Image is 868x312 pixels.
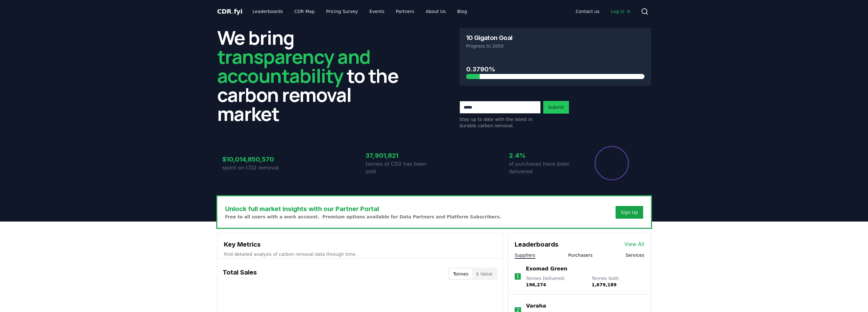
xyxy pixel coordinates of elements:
p: Free to all users with a work account. Premium options available for Data Partners and Platform S... [225,214,501,220]
p: spent on CO2 removal [222,164,291,172]
h3: Key Metrics [224,240,496,249]
a: Contact us [571,6,604,17]
h3: Unlock full market insights with our Partner Portal [225,204,501,214]
p: Find detailed analysis of carbon removal data through time. [224,251,496,257]
p: of purchases have been delivered [509,160,578,176]
a: Log in [606,6,636,17]
button: Sign Up [616,206,643,219]
nav: Main [571,6,636,17]
button: Suppliers [515,252,535,258]
h3: 2.4% [509,151,578,160]
p: 1 [516,273,519,280]
h3: 0.3790% [466,64,644,74]
button: Tonnes [449,269,472,279]
button: Submit [543,101,569,114]
h3: 10 Gigaton Goal [466,35,512,41]
a: Events [364,6,389,17]
h3: Leaderboards [515,240,558,249]
h3: 37,901,821 [366,151,434,160]
nav: Main [247,6,472,17]
span: Log in [611,8,630,15]
button: $ Value [472,269,496,279]
button: Purchasers [568,252,593,258]
h2: We bring to the carbon removal market [217,28,409,123]
a: Leaderboards [247,6,288,17]
span: . [232,8,234,15]
a: CDR.fyi [217,7,243,16]
span: 196,274 [526,282,546,287]
p: Stay up to date with the latest in durable carbon removal. [460,116,541,129]
button: Services [625,252,644,258]
a: View All [624,241,644,248]
p: Progress to 2050 [466,43,644,49]
span: 1,679,189 [591,282,617,287]
a: Sign Up [621,209,638,216]
a: Pricing Survey [321,6,363,17]
p: Tonnes Delivered : [526,275,585,288]
span: transparency and accountability [217,43,370,89]
a: Varaha [526,302,546,310]
p: tonnes of CO2 has been sold [366,160,434,176]
p: Tonnes Sold : [591,275,644,288]
a: About Us [421,6,451,17]
a: Partners [391,6,419,17]
a: Exomad Green [526,265,567,273]
a: CDR Map [289,6,320,17]
div: Percentage of sales delivered [594,145,630,181]
span: CDR fyi [217,8,243,15]
h3: $10,014,850,570 [222,155,291,164]
a: Blog [452,6,472,17]
h3: Total Sales [223,268,257,280]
